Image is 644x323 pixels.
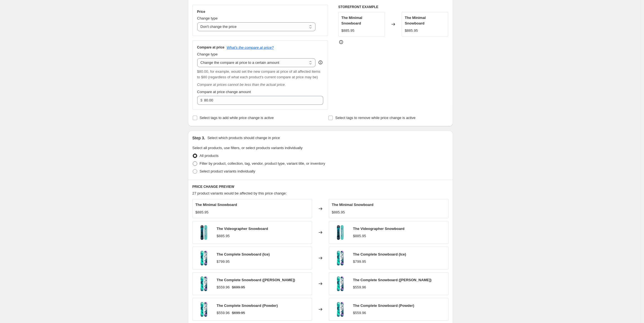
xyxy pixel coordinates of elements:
[332,275,349,292] img: Main_589fc064-24a2-4236-9eaf-13b2bd35d21d_80x.jpg
[217,259,230,264] div: $799.95
[232,310,245,316] strike: $699.95
[353,310,366,316] div: $559.96
[232,285,245,290] strike: $699.95
[200,154,219,158] span: All products
[204,96,315,105] input: 80.00
[405,28,418,33] div: $885.95
[200,169,255,173] span: Select product variants individually
[196,250,212,266] img: Main_589fc064-24a2-4236-9eaf-13b2bd35d21d_80x.jpg
[196,203,237,207] span: The Minimal Snowboard
[217,303,278,308] span: The Complete Snowboard (Powder)
[227,45,274,50] button: What's the compare at price?
[200,116,274,120] span: Select tags to add while price change is active
[192,135,205,141] h2: Step 3.
[192,191,287,195] span: 27 product variants would be affected by this price change:
[217,310,230,316] div: $559.96
[332,203,374,207] span: The Minimal Snowboard
[332,250,349,266] img: Main_589fc064-24a2-4236-9eaf-13b2bd35d21d_80x.jpg
[353,285,366,290] div: $559.96
[332,224,349,241] img: Main_80x.jpg
[332,210,345,215] div: $885.95
[217,227,268,231] span: The Videographer Snowboard
[217,233,230,239] div: $885.95
[197,69,320,79] span: $80.00, for example, would set the new compare at price of all affected items to $80 (regardless ...
[217,252,270,256] span: The Complete Snowboard (Ice)
[341,16,362,25] span: The Minimal Snowboard
[338,5,448,9] h6: STOREFRONT EXAMPLE
[353,227,405,231] span: The Videographer Snowboard
[201,98,202,102] span: $
[197,16,218,20] span: Change type
[192,146,303,150] span: Select all products, use filters, or select products variants individually
[405,16,426,25] span: The Minimal Snowboard
[318,60,323,65] div: help
[197,45,225,50] h3: Compare at price
[196,301,212,318] img: Main_589fc064-24a2-4236-9eaf-13b2bd35d21d_80x.jpg
[197,82,286,87] i: Compare at prices cannot be less than the actual price.
[200,161,325,166] span: Filter by product, collection, tag, vendor, product type, variant title, or inventory
[332,301,349,318] img: Main_589fc064-24a2-4236-9eaf-13b2bd35d21d_80x.jpg
[353,259,366,264] div: $799.95
[196,224,212,241] img: Main_80x.jpg
[197,90,251,94] span: Compare at price change amount
[207,135,280,141] p: Select which products should change in price
[353,233,366,239] div: $885.95
[335,116,416,120] span: Select tags to remove while price change is active
[192,184,448,189] h6: PRICE CHANGE PREVIEW
[217,285,230,290] div: $559.96
[196,275,212,292] img: Main_589fc064-24a2-4236-9eaf-13b2bd35d21d_80x.jpg
[341,28,354,33] div: $885.95
[196,210,209,215] div: $885.95
[217,278,295,282] span: The Complete Snowboard ([PERSON_NAME])
[197,52,218,56] span: Change type
[353,278,432,282] span: The Complete Snowboard ([PERSON_NAME])
[353,303,414,308] span: The Complete Snowboard (Powder)
[353,252,406,256] span: The Complete Snowboard (Ice)
[197,9,205,14] h3: Price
